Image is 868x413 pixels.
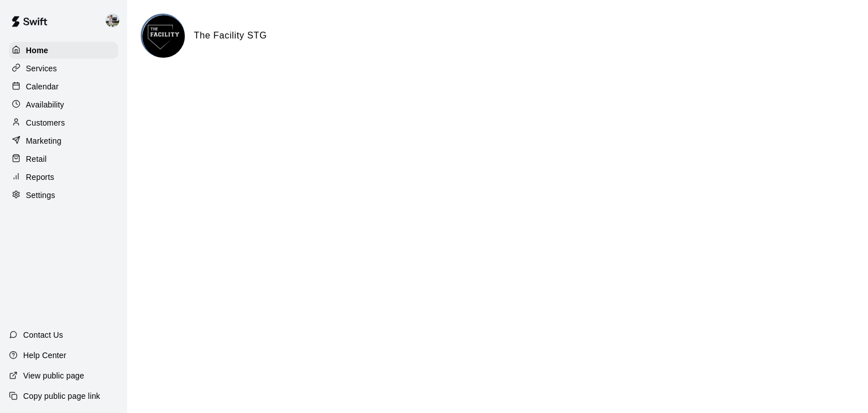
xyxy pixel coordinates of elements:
a: Marketing [9,132,118,149]
a: Customers [9,114,118,131]
p: Contact Us [23,329,63,341]
p: Reports [26,171,54,183]
p: Marketing [26,135,62,147]
p: Availability [26,99,64,110]
p: Help Center [23,350,66,361]
a: Reports [9,169,118,186]
a: Availability [9,96,118,113]
a: Settings [9,187,118,204]
a: Services [9,60,118,77]
p: Services [26,63,57,74]
h6: The Facility STG [194,28,267,43]
p: View public page [23,370,84,381]
img: Matt Hill [106,14,119,27]
p: Home [26,45,49,56]
p: Copy public page link [23,390,100,402]
img: The Facility STG logo [142,15,185,58]
a: Home [9,42,118,59]
p: Customers [26,117,65,128]
a: Retail [9,150,118,167]
a: Calendar [9,78,118,95]
p: Calendar [26,81,59,92]
p: Settings [26,190,55,201]
div: Matt Hill [103,9,127,32]
p: Retail [26,153,47,165]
